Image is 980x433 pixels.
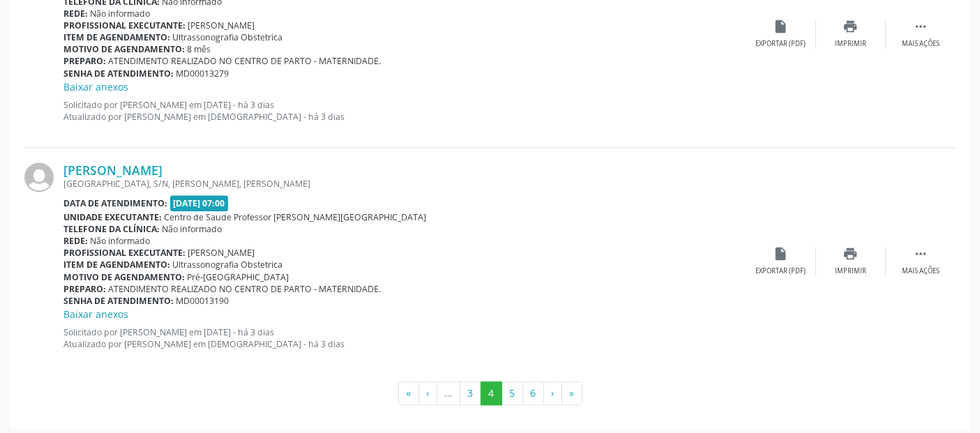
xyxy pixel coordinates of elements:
[91,235,151,247] span: Não informado
[843,246,859,261] i: print
[63,31,170,43] b: Item de agendamento:
[756,266,806,276] div: Exportar (PDF)
[91,8,151,20] span: Não informado
[502,381,523,405] button: Go to page 5
[63,283,106,295] b: Preparo:
[109,55,382,67] span: ATENDIMENTO REALIZADO NO CENTRO DE PARTO - MATERNIDADE.
[63,8,88,20] b: Rede:
[835,266,866,276] div: Imprimir
[398,381,419,405] button: Go to first page
[173,31,283,43] span: Ultrassonografia Obstetrica
[63,68,174,79] b: Senha de atendimento:
[63,55,106,67] b: Preparo:
[188,247,255,259] span: [PERSON_NAME]
[63,295,174,307] b: Senha de atendimento:
[843,19,859,34] i: print
[63,211,162,223] b: Unidade executante:
[188,271,289,283] span: Pré-[GEOGRAPHIC_DATA]
[561,381,582,405] button: Go to last page
[63,247,186,259] b: Profissional executante:
[63,271,185,283] b: Motivo de agendamento:
[835,39,866,49] div: Imprimir
[173,259,283,271] span: Ultrassonografia Obstetrica
[774,19,789,34] i: insert_drive_file
[63,197,167,209] b: Data de atendimento:
[63,223,160,235] b: Telefone da clínica:
[24,381,956,405] ul: Pagination
[63,162,163,178] a: [PERSON_NAME]
[522,381,544,405] button: Go to page 6
[902,266,940,276] div: Mais ações
[188,20,255,31] span: [PERSON_NAME]
[188,43,211,55] span: 8 mês
[543,381,562,405] button: Go to next page
[756,39,806,49] div: Exportar (PDF)
[460,381,481,405] button: Go to page 3
[63,259,170,271] b: Item de agendamento:
[63,307,128,321] a: Baixar anexos
[63,178,746,190] div: [GEOGRAPHIC_DATA], S/N, [PERSON_NAME], [PERSON_NAME]
[63,20,186,31] b: Profissional executante:
[419,381,437,405] button: Go to previous page
[63,235,88,247] b: Rede:
[163,223,223,235] span: Não informado
[63,80,128,93] a: Baixar anexos
[63,43,185,55] b: Motivo de agendamento:
[913,246,928,261] i: 
[176,68,229,79] span: MD00013279
[109,283,382,295] span: ATENDIMENTO REALIZADO NO CENTRO DE PARTO - MATERNIDADE.
[774,246,789,261] i: insert_drive_file
[63,99,746,123] p: Solicitado por [PERSON_NAME] em [DATE] - há 3 dias Atualizado por [PERSON_NAME] em [DEMOGRAPHIC_D...
[902,39,940,49] div: Mais ações
[165,211,427,223] span: Centro de Saude Professor [PERSON_NAME][GEOGRAPHIC_DATA]
[24,162,54,192] img: img
[913,19,928,34] i: 
[63,326,746,350] p: Solicitado por [PERSON_NAME] em [DATE] - há 3 dias Atualizado por [PERSON_NAME] em [DEMOGRAPHIC_D...
[481,381,502,405] button: Go to page 4
[170,195,229,211] span: [DATE] 07:00
[176,295,229,307] span: MD00013190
